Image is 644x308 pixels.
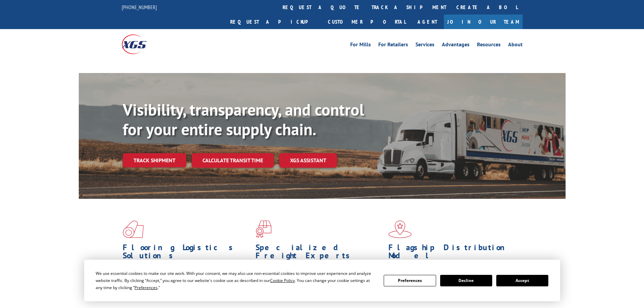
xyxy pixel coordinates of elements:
[384,275,436,286] button: Preferences
[225,15,323,29] a: Request a pickup
[442,42,470,49] a: Advantages
[96,270,376,291] div: We use essential cookies to make our site work. With your consent, we may also use non-essential ...
[192,153,274,168] a: Calculate transit time
[256,220,271,238] img: xgs-icon-focused-on-flooring-red
[123,220,144,238] img: xgs-icon-total-supply-chain-intelligence-red
[415,42,434,49] a: Services
[123,99,364,140] b: Visibility, transparency, and control for your entire supply chain.
[123,243,251,263] h1: Flooring Logistics Solutions
[388,220,412,238] img: xgs-icon-flagship-distribution-model-red
[123,153,186,167] a: Track shipment
[477,42,501,49] a: Resources
[279,153,337,168] a: XGS ASSISTANT
[440,275,492,286] button: Decline
[350,42,371,49] a: For Mills
[378,42,408,49] a: For Retailers
[135,285,158,290] span: Preferences
[323,15,411,29] a: Customer Portal
[411,15,444,29] a: Agent
[256,243,383,263] h1: Specialized Freight Experts
[508,42,523,49] a: About
[84,260,560,301] div: Cookie Consent Prompt
[444,15,523,29] a: Join Our Team
[122,4,157,10] a: [PHONE_NUMBER]
[388,243,516,263] h1: Flagship Distribution Model
[270,278,295,283] span: Cookie Policy
[496,275,548,286] button: Accept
